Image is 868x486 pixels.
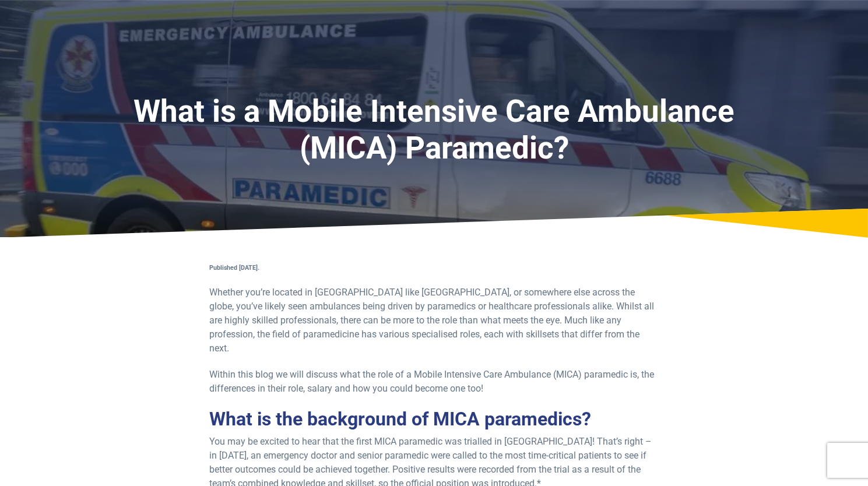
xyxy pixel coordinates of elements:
h1: What is a Mobile Intensive Care Ambulance (MICA) Paramedic? [133,93,735,167]
span: Published [DATE]. [209,264,259,272]
p: Whether you’re located in [GEOGRAPHIC_DATA] like [GEOGRAPHIC_DATA], or somewhere else across the ... [209,286,659,355]
h2: What is the background of MICA paramedics? [209,408,659,430]
p: Within this blog we will discuss what the role of a Mobile Intensive Care Ambulance (MICA) parame... [209,368,659,396]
